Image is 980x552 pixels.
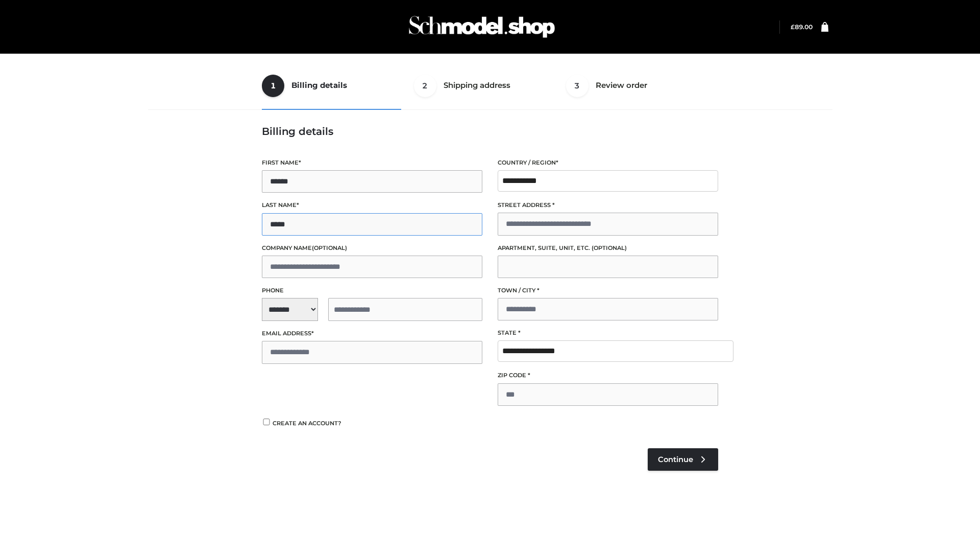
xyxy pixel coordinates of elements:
label: Apartment, suite, unit, etc. [498,243,718,253]
label: Company name [262,243,482,253]
span: Continue [658,455,693,464]
label: ZIP Code [498,371,718,380]
h3: Billing details [262,125,718,137]
input: Create an account? [262,419,271,425]
span: £ [791,23,795,31]
label: First name [262,158,482,168]
label: Country / Region [498,158,718,168]
label: Street address [498,200,718,210]
span: (optional) [312,244,347,251]
a: £89.00 [791,23,813,31]
label: State [498,328,718,338]
label: Last name [262,200,482,210]
bdi: 89.00 [791,23,813,31]
a: Continue [648,448,718,471]
img: Schmodel Admin 964 [405,7,558,47]
label: Town / City [498,286,718,295]
label: Email address [262,329,482,338]
span: (optional) [592,244,627,251]
label: Phone [262,286,482,295]
span: Create an account? [273,420,341,427]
